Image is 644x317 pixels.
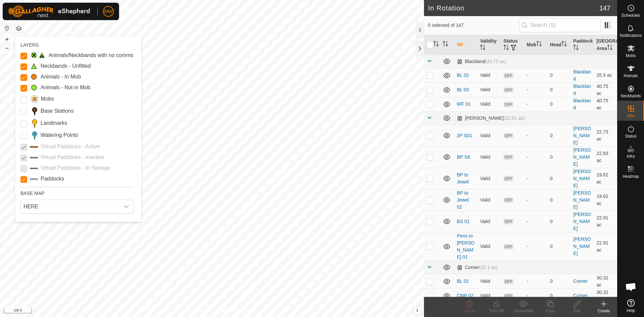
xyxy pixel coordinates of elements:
[573,126,591,145] a: [PERSON_NAME]
[527,218,544,225] div: -
[627,114,634,118] span: VPs
[480,46,485,51] p-sorticon: Activate to sort
[503,293,514,299] span: OFF
[594,35,617,55] th: [GEOGRAPHIC_DATA] Area
[41,73,81,81] label: Animals - In Mob
[477,211,500,232] td: Valid
[477,168,500,189] td: Valid
[433,42,439,47] p-sorticon: Activate to sort
[457,293,474,298] a: CNR 02
[510,308,537,314] div: Show/Hide
[625,134,636,138] span: Status
[501,35,524,55] th: Status
[527,72,544,79] div: -
[477,146,500,168] td: Valid
[457,172,469,184] a: BP to Jewel
[477,125,500,146] td: Valid
[41,119,67,127] label: Landmarks
[594,68,617,83] td: 25.5 ac
[457,265,498,270] div: Corner
[627,309,635,313] span: Help
[527,197,544,204] div: -
[594,189,617,211] td: 19.62 ac
[457,154,471,160] a: BP SK
[524,35,547,55] th: Mob
[457,59,506,64] div: Blackland
[20,42,133,49] div: LAYERS
[547,189,571,211] td: 0
[537,308,563,314] div: Copy
[547,97,571,111] td: 0
[41,95,54,103] label: Mobs
[527,132,544,139] div: -
[547,288,571,303] td: 0
[457,233,475,260] a: Pens to [PERSON_NAME] 01
[185,308,211,314] a: Privacy Policy
[503,133,514,139] span: OFF
[594,146,617,168] td: 22.83 ac
[573,69,591,82] a: Blackland
[573,98,591,110] a: Blackland
[479,265,498,270] span: (32.1 ac)
[477,83,500,97] td: Valid
[621,94,641,98] span: Neckbands
[457,115,525,121] div: [PERSON_NAME]
[457,133,472,138] a: 2P S01
[547,68,571,83] td: 0
[503,219,514,224] span: OFF
[547,274,571,288] td: 0
[41,62,91,70] label: Neckbands - Unfitted
[477,274,500,288] td: Valid
[527,86,544,93] div: -
[573,84,591,96] a: Blackland
[594,211,617,232] td: 22.91 ac
[620,34,642,38] span: Notifications
[20,187,133,197] div: BASE MAP
[457,190,469,210] a: BP to Jewel 02
[547,232,571,261] td: 0
[503,176,514,181] span: OFF
[41,131,78,139] label: Watering Points
[104,8,113,15] span: MW
[477,68,500,83] td: Valid
[503,279,514,284] span: OFF
[626,54,636,58] span: Mobs
[573,293,588,298] a: Corner
[428,4,599,12] h2: In Rotation
[457,87,469,92] a: BL 03
[527,243,544,250] div: -
[41,153,104,161] label: Virtual Paddocks - Inactive
[503,73,514,78] span: OFF
[527,101,544,108] div: -
[457,219,470,224] a: BS 01
[477,232,500,261] td: Valid
[573,212,591,231] a: [PERSON_NAME]
[21,200,120,213] span: HERE
[594,125,617,146] td: 22.73 ac
[503,115,525,121] span: (22.91 ac)
[414,307,421,314] button: i
[457,278,469,284] a: BL 01
[503,102,514,107] span: OFF
[594,232,617,261] td: 22.91 ac
[618,297,644,315] a: Help
[457,101,471,107] a: WF 01
[590,308,617,314] div: Create
[519,18,600,32] input: Search (S)
[219,308,238,314] a: Contact Us
[3,24,11,32] button: Reset Map
[3,44,11,52] button: –
[527,292,544,299] div: -
[547,211,571,232] td: 0
[477,35,500,55] th: Validity
[41,143,100,151] label: Virtual Paddocks - Active
[527,278,544,285] div: -
[573,169,591,188] a: [PERSON_NAME]
[503,197,514,203] span: OFF
[120,200,133,213] div: dropdown trigger
[627,154,635,158] span: Infra
[594,274,617,288] td: 30.32 ac
[49,51,133,59] label: Animals/Neckbands with no comms
[41,84,91,92] label: Animals - Not in Mob
[547,125,571,146] td: 0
